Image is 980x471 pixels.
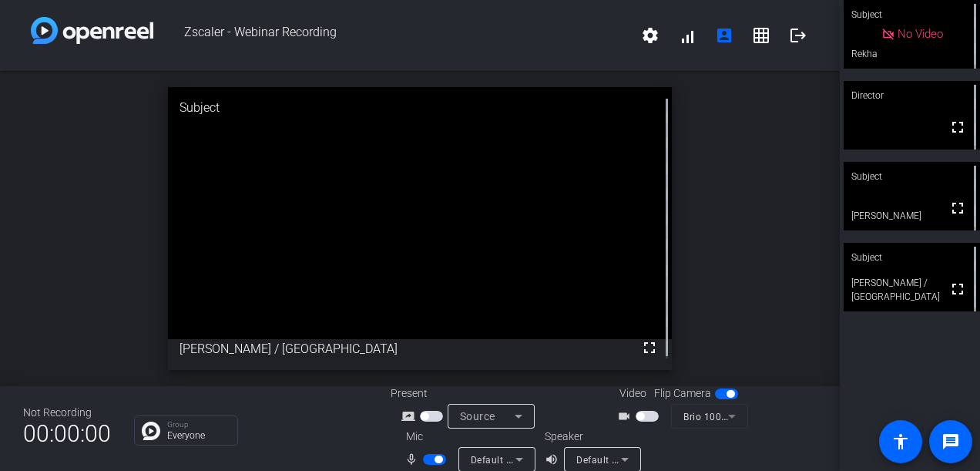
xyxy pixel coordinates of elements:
[391,385,545,402] div: Present
[654,385,711,402] span: Flip Camera
[545,429,637,445] div: Speaker
[641,26,659,45] mat-icon: settings
[167,421,230,429] p: Group
[153,17,632,54] span: Zscaler - Webinar Recording
[471,453,612,466] span: Default - Microphone (Brio 100)
[545,450,563,469] mat-icon: volume_up
[142,422,160,440] img: Chat Icon
[23,405,111,421] div: Not Recording
[576,453,759,466] span: Default - Headphones (Realtek(R) Audio)
[715,26,733,45] mat-icon: account_box
[391,429,545,445] div: Mic
[891,432,910,451] mat-icon: accessibility
[31,17,153,44] img: white-gradient.svg
[619,385,646,402] span: Video
[23,415,111,452] span: 00:00:00
[948,118,967,136] mat-icon: fullscreen
[669,17,706,54] button: signal_cellular_alt
[844,81,980,110] div: Director
[167,431,230,440] p: Everyone
[168,87,672,129] div: Subject
[948,280,967,298] mat-icon: fullscreen
[948,199,967,217] mat-icon: fullscreen
[752,26,770,45] mat-icon: grid_on
[460,410,495,422] span: Source
[404,450,423,469] mat-icon: mic_none
[898,27,943,41] span: No Video
[789,26,807,45] mat-icon: logout
[844,162,980,191] div: Subject
[401,407,420,426] mat-icon: screen_share_outline
[640,338,659,357] mat-icon: fullscreen
[617,407,636,426] mat-icon: videocam_outline
[844,243,980,272] div: Subject
[941,432,960,451] mat-icon: message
